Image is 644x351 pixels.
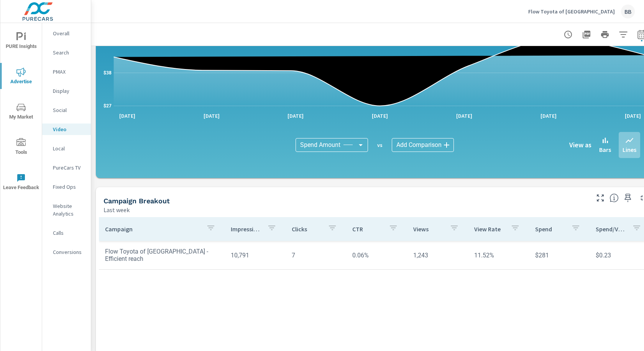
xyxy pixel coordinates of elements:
[42,227,91,239] div: Calls
[392,138,454,152] div: Add Comparison
[53,145,85,152] p: Local
[3,173,39,192] span: Leave Feedback
[468,246,529,265] td: 11.52%
[3,103,39,122] span: My Market
[53,87,85,95] p: Display
[53,248,85,256] p: Conversions
[528,8,615,15] p: Flow Toyota of [GEOGRAPHIC_DATA]
[225,246,286,265] td: 10,791
[53,229,85,237] p: Calls
[103,205,130,214] p: Last week
[53,30,85,37] p: Overall
[42,162,91,173] div: PureCars TV
[53,68,85,76] p: PMAX
[42,85,91,97] div: Display
[53,183,85,191] p: Fixed Ops
[396,141,442,149] span: Add Comparison
[346,246,407,265] td: 0.06%
[621,5,635,18] div: BB
[42,104,91,116] div: Social
[622,192,634,204] span: Save this to your personalized report
[597,27,613,42] button: Print Report
[569,141,591,149] h6: View as
[42,66,91,77] div: PMAX
[579,27,594,42] button: "Export Report to PDF"
[42,28,91,39] div: Overall
[42,246,91,258] div: Conversions
[609,193,619,203] span: This is a summary of Video performance results by campaign. Each column can be sorted.
[0,23,42,199] div: nav menu
[3,138,39,157] span: Tools
[198,112,225,120] p: [DATE]
[3,32,39,51] span: PURE Insights
[594,192,606,204] button: Make Fullscreen
[53,49,85,56] p: Search
[616,27,631,42] button: Apply Filters
[42,124,91,135] div: Video
[300,141,340,149] span: Spend Amount
[413,225,444,233] p: Views
[352,225,383,233] p: CTR
[53,164,85,171] p: PureCars TV
[529,246,590,265] td: $281
[114,112,141,120] p: [DATE]
[535,112,562,120] p: [DATE]
[296,138,368,152] div: Spend Amount
[599,145,611,154] p: Bars
[42,143,91,154] div: Local
[42,47,91,58] div: Search
[42,181,91,193] div: Fixed Ops
[286,246,347,265] td: 7
[535,225,565,233] p: Spend
[407,246,468,265] td: 1,243
[282,112,309,120] p: [DATE]
[42,200,91,219] div: Website Analytics
[623,145,636,154] p: Lines
[53,106,85,114] p: Social
[103,103,112,109] text: $27
[368,142,392,148] p: vs
[451,112,478,120] p: [DATE]
[3,68,39,86] span: Advertise
[99,242,225,269] td: Flow Toyota of [GEOGRAPHIC_DATA] - Efficient reach
[53,202,85,218] p: Website Analytics
[53,125,85,133] p: Video
[231,225,261,233] p: Impressions
[596,225,626,233] p: Spend/View
[103,197,170,205] h5: Campaign Breakout
[103,70,112,76] text: $38
[292,225,322,233] p: Clicks
[474,225,504,233] p: View Rate
[105,225,200,233] p: Campaign
[366,112,393,120] p: [DATE]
